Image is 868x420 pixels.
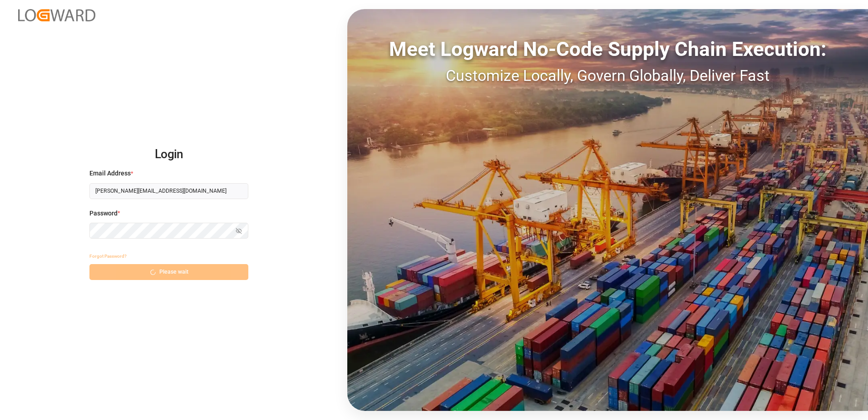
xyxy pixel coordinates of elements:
span: Email Address [89,169,131,178]
div: Meet Logward No-Code Supply Chain Execution: [347,34,868,64]
input: Enter your email [89,183,248,199]
h2: Login [89,140,248,169]
div: Customize Locally, Govern Globally, Deliver Fast [347,64,868,87]
span: Password [89,209,118,218]
img: Logward_new_orange.png [18,9,95,21]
